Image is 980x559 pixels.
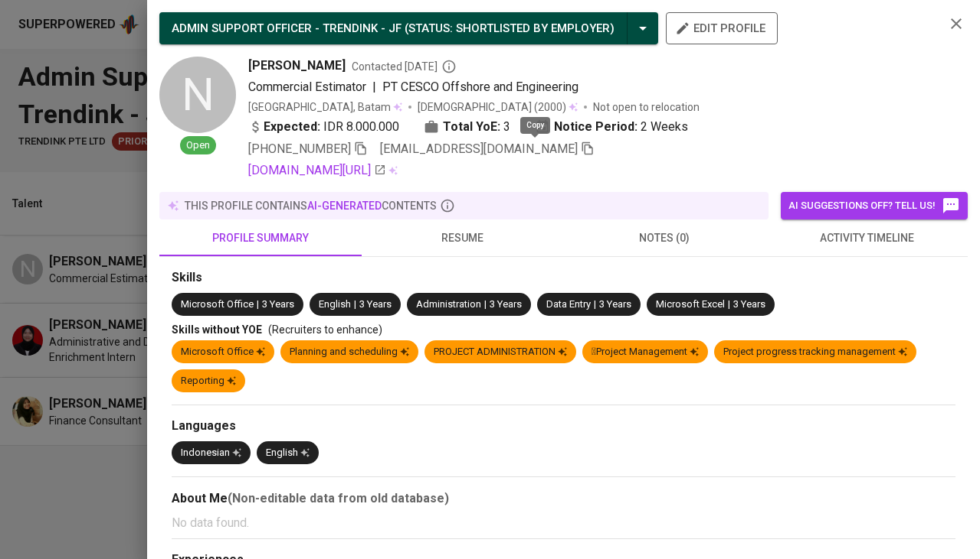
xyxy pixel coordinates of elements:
div: (2000) [418,99,578,115]
span: PT CESCO Offshore and Engineering [382,80,578,94]
div: 2 Weeks [535,118,688,136]
span: profile summary [169,229,352,248]
span: | [372,78,376,96]
span: Data Entry [546,298,591,310]
div: Project Management [592,345,699,359]
p: No data found. [172,514,955,532]
b: Total YoE: [443,118,500,136]
div: PROJECT ADMINISTRATION [434,345,567,359]
span: | [484,297,487,312]
div: English [266,446,310,460]
span: notes (0) [573,229,757,248]
button: ADMIN SUPPORT OFFICER - TRENDINK - JF (STATUS: Shortlisted by Employer) [159,12,658,44]
span: Skills without YOE [172,323,262,336]
span: 3 Years [262,298,294,310]
a: edit profile [666,21,778,34]
span: Administration [416,298,481,310]
span: 3 Years [359,298,392,310]
span: Commercial Estimator [248,80,366,94]
span: AI-generated [307,200,382,212]
span: edit profile [678,18,765,38]
b: (Non-editable data from old database) [228,491,449,505]
span: 3 Years [733,298,765,310]
span: | [594,297,596,312]
span: [PHONE_NUMBER] [248,141,351,156]
span: English [319,298,351,310]
span: | [257,297,259,312]
p: this profile contains contents [185,198,437,213]
b: Expected: [264,118,320,136]
span: resume [371,229,555,248]
span: | [728,297,730,312]
span: | [354,297,356,312]
svg: By Batam recruiter [441,59,457,74]
div: IDR 8.000.000 [248,118,399,136]
span: (Recruiters to enhance) [268,323,382,336]
div: N [159,57,236,133]
div: Project progress tracking management [723,345,907,359]
span: [DEMOGRAPHIC_DATA] [418,99,534,115]
span: AI suggestions off? Tell us! [788,197,960,215]
b: Notice Period: [554,118,637,136]
div: Indonesian [181,446,241,460]
span: Open [180,138,216,153]
div: Skills [172,269,955,287]
span: 3 [503,118,510,136]
button: AI suggestions off? Tell us! [781,192,968,219]
div: Planning and scheduling [290,345,409,359]
div: Microsoft Office [181,345,265,359]
span: 3 Years [599,298,631,310]
div: Reporting [181,374,236,388]
a: [DOMAIN_NAME][URL] [248,161,386,180]
span: Microsoft Excel [656,298,725,310]
span: Microsoft Office [181,298,254,310]
span: activity timeline [775,229,959,248]
span: ( STATUS : Shortlisted by Employer ) [405,21,615,35]
span: ADMIN SUPPORT OFFICER - TRENDINK - JF [172,21,402,35]
span: [PERSON_NAME] [248,57,346,75]
div: Languages [172,418,955,435]
span: [EMAIL_ADDRESS][DOMAIN_NAME] [380,141,578,156]
span: 3 Years [490,298,522,310]
p: Not open to relocation [593,99,700,115]
div: [GEOGRAPHIC_DATA], Batam [248,99,402,115]
button: edit profile [666,12,778,44]
div: About Me [172,489,955,508]
span: Contacted [DATE] [352,59,457,74]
